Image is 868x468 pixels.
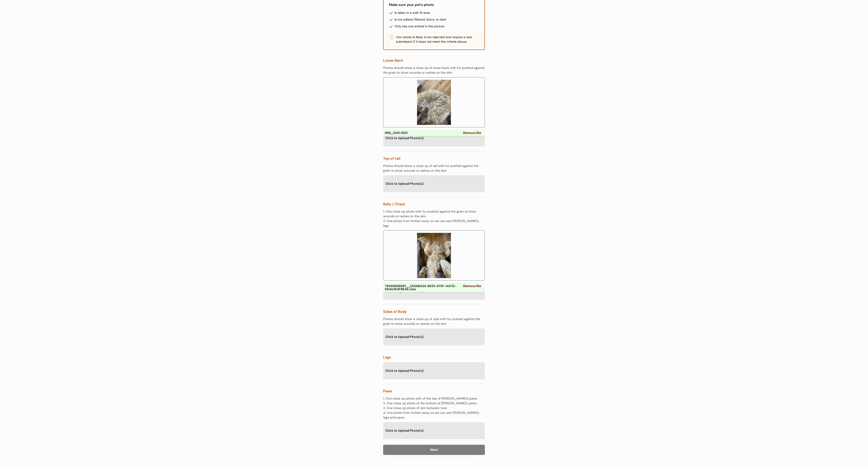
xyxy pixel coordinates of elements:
div: Click to Upload Photo(s) [383,362,485,379]
img: https%3A%2F%2Fb1fdecc9f5d32684efbb068259a22d3b.cdn.bubble.io%2Ff1759244272101x335313352258634920%... [386,80,482,125]
div: Photos should show a close up of lower back with fur pushed against the grain to show wounds or r... [383,66,485,75]
div: Legs [383,355,485,360]
button: Next [383,445,485,455]
div: Click to Upload Photo(s) [383,175,485,192]
img: https%3A%2F%2Fb1fdecc9f5d32684efbb068259a22d3b.cdn.bubble.io%2Ff1759244283072x397136525734753660%... [386,233,482,278]
div: Your photo is likely to be rejected and require a new submission if it does not meet the criteria... [396,35,479,44]
a: IMG_1345.HEIC [385,131,408,135]
div: Make sure your pet's photo: [386,2,434,9]
div: Is not edited, filtered, blurry or dark [394,17,482,22]
div: Belly / Chest [383,201,485,207]
a: Remove file [462,283,483,289]
div: Top of tail [383,156,485,161]
div: Click to Upload Photo(s) [383,130,485,146]
div: Photos should show a close up of side with fur pushed against the grain to show wounds or rashes ... [383,317,485,326]
div: Sides of Body [383,309,485,314]
div: Only has one animal in the picture [394,24,482,29]
a: Remove file [462,130,483,136]
div: Is taken in a well-lit area [394,11,482,15]
div: Photos should show a close up of tail with fur pushed against the grain to show wounds or rashes ... [383,164,485,173]
a: 78093698861__1A5ABA34-B531-475F-AA7D-984A354FBE46.heic [385,284,456,291]
div: 1. One close up photo with fur pushed against the grain to show wounds or rashes on the skin 2. O... [383,209,485,228]
div: 1. One close up photo with of the top of [PERSON_NAME]'s paws 2. One close up photo of the bottom... [383,396,485,420]
div: Lower Back [383,58,485,63]
div: Paws [383,388,485,394]
div: Click to Upload Photo(s) [383,328,485,345]
div: Click to Upload Photo(s) [383,422,485,439]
